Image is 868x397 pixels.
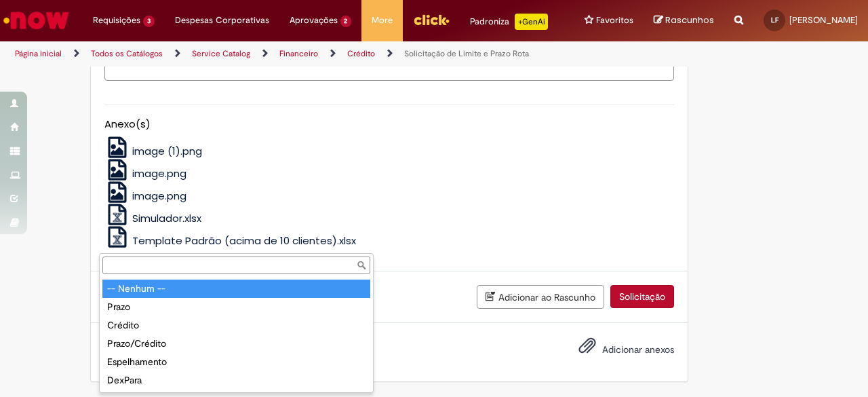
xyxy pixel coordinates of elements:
div: DexPara [102,371,370,390]
div: Prazo [102,298,370,316]
div: Prazo/Crédito [102,335,370,353]
div: Espelhamento [102,353,370,371]
ul: Tipo de solicitação [100,277,373,392]
div: -- Nenhum -- [102,280,370,298]
div: Crédito [102,316,370,335]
